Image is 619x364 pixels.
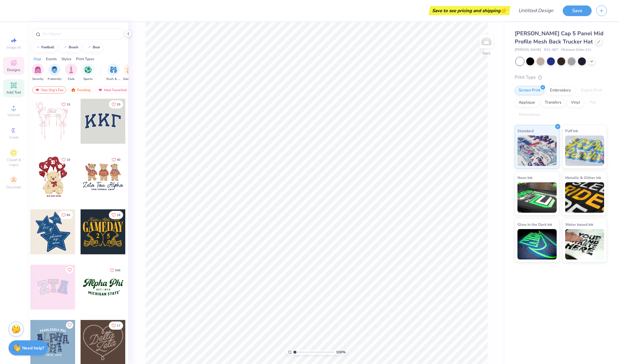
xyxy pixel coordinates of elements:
[565,128,578,134] span: Puff Ink
[7,67,20,72] span: Designs
[546,86,575,95] div: Embroidery
[59,43,81,52] button: beach
[69,46,78,49] div: beach
[123,64,137,81] button: filter button
[66,321,73,329] button: Like
[68,77,74,81] span: Club
[517,182,557,213] img: Neon Ink
[34,66,41,73] img: Sorority Image
[22,345,44,351] strong: Need help?
[83,77,93,81] span: Sports
[565,229,604,259] img: Water based Ink
[117,103,120,106] span: 33
[85,66,92,73] img: Sports Image
[515,98,539,107] div: Applique
[95,86,130,94] div: Most Favorited
[482,50,490,56] div: Back
[66,266,73,273] button: Like
[82,64,94,81] div: filter for Sports
[117,214,120,217] span: 18
[127,66,134,73] img: Game Day Image
[68,66,74,73] img: Club Image
[48,64,61,81] div: filter for Fraternity
[35,88,40,92] img: most_fav.gif
[109,100,123,108] button: Like
[3,157,24,167] span: Clipart & logos
[565,182,604,213] img: Metallic & Glitter Ink
[83,43,103,52] button: bear
[565,174,601,181] span: Metallic & Glitter Ink
[117,158,120,161] span: 40
[63,46,67,49] img: trend_line.gif
[561,47,592,53] span: Minimum Order: 12 +
[514,5,558,17] input: Untitled Design
[517,174,532,181] span: Neon Ink
[82,64,94,81] button: filter button
[115,269,120,272] span: 346
[123,77,137,81] span: Game Day
[32,77,43,81] span: Sorority
[500,7,507,14] span: 👉
[515,74,607,81] div: Print Type
[93,46,100,49] div: bear
[32,86,66,94] div: Your Org's Fav
[123,64,137,81] div: filter for Game Day
[48,64,61,81] button: filter button
[106,64,120,81] div: filter for Rush & Bid
[336,349,346,355] span: 100 %
[48,77,61,81] span: Fraternity
[65,64,77,81] div: filter for Club
[42,31,120,37] input: Try "Alpha"
[517,229,557,259] img: Glow in the Dark Ink
[517,221,552,228] span: Glow in the Dark Ink
[6,185,21,190] span: Decorate
[41,46,54,49] div: football
[67,103,70,106] span: 15
[515,47,541,53] span: [PERSON_NAME]
[107,266,123,274] button: Like
[59,156,73,164] button: Like
[35,46,40,49] img: trend_line.gif
[567,98,584,107] div: Vinyl
[480,35,493,47] img: Back
[106,77,120,81] span: Rush & Bid
[586,98,600,107] div: Foil
[7,45,21,50] span: Image AI
[32,64,44,81] div: filter for Sorority
[59,211,73,219] button: Like
[565,136,604,166] img: Puff Ink
[109,156,123,164] button: Like
[517,128,534,134] span: Standard
[515,86,544,95] div: Screen Print
[515,110,544,119] div: Rhinestones
[6,90,21,95] span: Add Text
[33,56,41,62] div: Orgs
[544,47,558,53] span: # 32-467
[9,135,19,140] span: Greek
[563,5,592,16] button: Save
[67,158,70,161] span: 10
[109,321,123,330] button: Like
[61,56,71,62] div: Styles
[565,221,593,228] span: Water based Ink
[117,324,120,327] span: 17
[76,56,94,62] div: Print Types
[32,64,44,81] button: filter button
[71,88,76,92] img: trending.gif
[65,64,77,81] button: filter button
[67,214,70,217] span: 84
[515,30,603,45] span: [PERSON_NAME] Cap 5 Panel Mid Profile Mesh Back Trucker Hat
[109,211,123,219] button: Like
[59,100,73,108] button: Like
[51,66,58,73] img: Fraternity Image
[8,112,20,117] span: Upload
[32,43,57,52] button: football
[68,86,93,94] div: Trending
[517,136,557,166] img: Standard
[46,56,57,62] div: Events
[87,46,92,49] img: trend_line.gif
[106,64,120,81] button: filter button
[541,98,565,107] div: Transfers
[577,86,606,95] div: Digital Print
[98,88,103,92] img: most_fav.gif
